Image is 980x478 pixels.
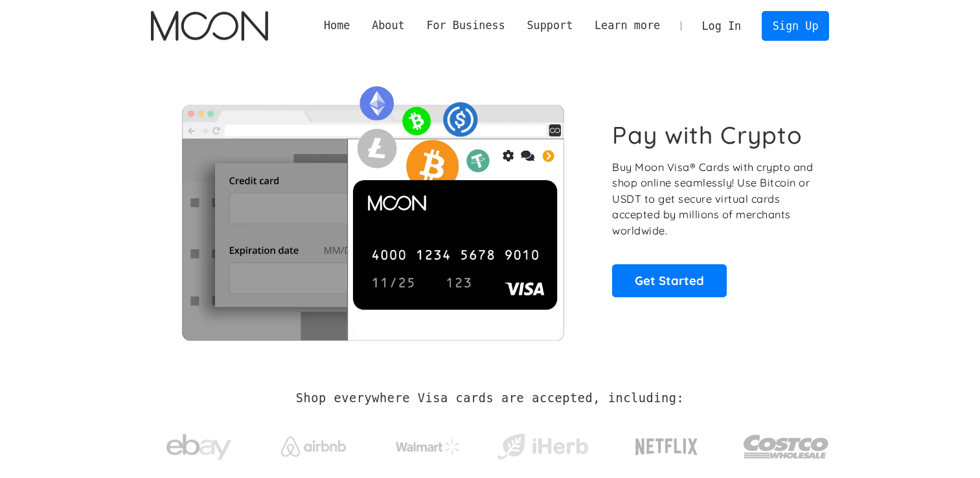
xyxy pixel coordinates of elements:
img: Airbnb [281,437,346,457]
img: ebay [166,427,231,468]
p: Buy Moon Visa® Cards with crypto and shop online seamlessly! Use Bitcoin or USDT to get secure vi... [612,159,815,239]
a: Get Started [612,264,727,297]
img: Walmart [396,439,461,455]
img: Moon Logo [151,11,268,41]
div: About [361,17,415,34]
h2: Shop everywhere Visa cards are accepted, including: [296,391,684,405]
div: About [372,17,405,34]
div: Support [527,17,573,34]
a: Log In [691,12,752,40]
a: home [151,11,268,41]
div: For Business [416,17,516,34]
h1: Pay with Crypto [612,120,803,150]
a: Netflix [609,418,725,470]
img: Costco [743,422,830,471]
div: Learn more [595,17,660,34]
a: Walmart [380,426,476,461]
a: Sign Up [762,11,829,40]
a: Costco [743,409,830,477]
div: For Business [426,17,505,34]
a: iHerb [494,417,591,470]
div: Learn more [584,17,671,34]
a: Airbnb [265,424,361,463]
a: ebay [151,414,247,474]
div: Support [516,17,584,34]
a: Home [313,17,361,34]
img: iHerb [494,430,591,464]
img: Moon Cards let you spend your crypto anywhere Visa is accepted. [151,77,595,340]
img: Netflix [634,431,699,463]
